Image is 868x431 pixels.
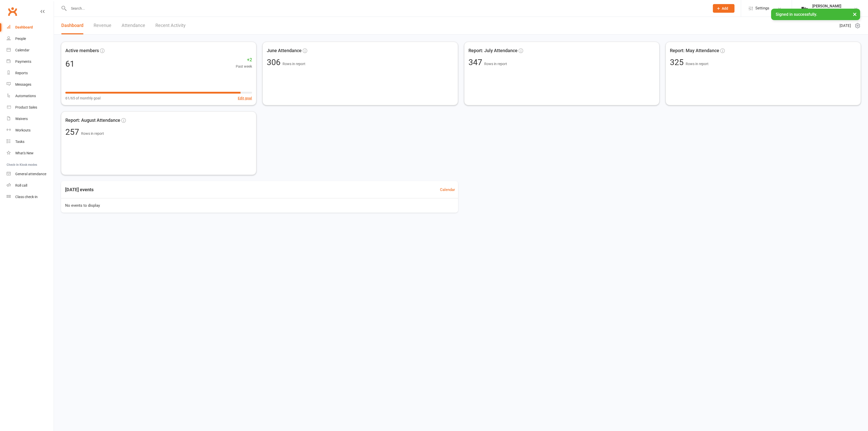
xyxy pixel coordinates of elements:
span: 257 [65,127,81,137]
span: Active members [65,47,99,54]
a: Clubworx [6,5,19,18]
div: Messages [15,82,31,86]
a: Attendance [122,17,145,34]
a: Calendar [440,187,455,193]
div: People [15,37,26,41]
span: [DATE] [840,23,851,29]
span: Rows in report [686,62,709,66]
div: Class check-in [15,195,38,199]
div: General attendance [15,172,46,176]
span: Rows in report [283,62,305,66]
div: No events to display [59,198,460,213]
button: × [850,9,859,20]
input: Search... [67,5,706,12]
a: Calendar [7,44,54,56]
a: Revenue [94,17,111,34]
div: Workouts [15,128,31,132]
div: [PERSON_NAME] [812,4,841,8]
div: Calendar [15,48,30,52]
a: Tasks [7,136,54,147]
div: Tasks [15,140,24,144]
a: People [7,33,54,44]
div: Automations [15,94,36,98]
span: Rows in report [484,62,507,66]
h3: [DATE] events [61,185,98,194]
span: Past week [236,64,252,69]
a: Reports [7,67,54,79]
span: Report: August Attendance [65,117,120,124]
span: 61/65 of monthly goal [65,95,100,101]
div: Payments [15,60,31,64]
a: Automations [7,90,54,102]
span: Rows in report [81,131,104,136]
div: Waivers [15,117,28,121]
button: Edit goal [238,95,252,101]
div: Product Sales [15,105,37,109]
a: Payments [7,56,54,67]
button: Add [713,4,734,13]
a: Waivers [7,113,54,125]
div: Reports [15,71,28,75]
a: Product Sales [7,102,54,113]
a: Roll call [7,180,54,191]
span: 347 [468,57,484,67]
a: Dashboard [7,22,54,33]
div: The Weight Rm [812,8,841,13]
span: Settings [755,3,769,14]
span: Report: May Attendance [670,47,719,54]
a: Workouts [7,125,54,136]
a: Class kiosk mode [7,191,54,203]
span: 325 [670,57,686,67]
span: +2 [236,56,252,64]
a: Recent Activity [155,17,186,34]
div: Dashboard [15,25,33,29]
div: Roll call [15,183,27,187]
img: thumb_image1749576563.png [800,3,810,13]
span: Signed in successfully. [776,12,817,17]
div: What's New [15,151,34,155]
span: Report: July Attendance [468,47,518,54]
span: June Attendance [267,47,302,54]
span: Add [722,6,728,10]
span: 306 [267,57,283,67]
a: What's New [7,147,54,159]
a: Messages [7,79,54,90]
div: 61 [65,60,75,68]
a: General attendance kiosk mode [7,168,54,180]
a: Dashboard [61,17,83,34]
